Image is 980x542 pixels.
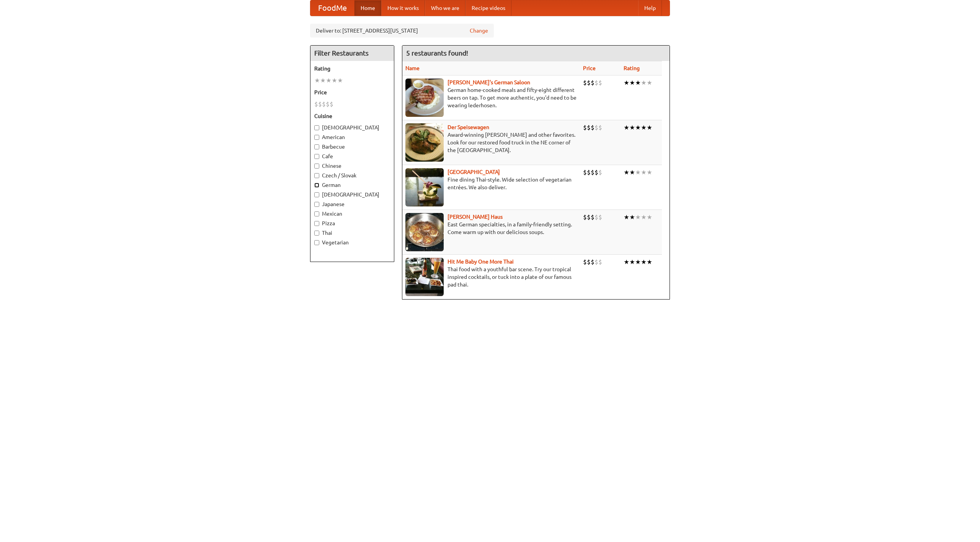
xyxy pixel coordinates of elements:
input: Thai [314,231,319,236]
li: ★ [624,213,629,221]
li: ★ [647,168,652,177]
li: $ [587,213,591,221]
li: $ [598,258,602,266]
li: ★ [624,79,629,87]
b: Der Speisewagen [448,124,489,130]
input: American [314,135,319,140]
li: $ [595,213,598,221]
label: German [314,181,390,189]
h5: Rating [314,65,390,72]
a: Change [470,27,488,34]
li: ★ [624,168,629,177]
li: ★ [635,258,641,266]
a: Rating [624,65,640,71]
ng-pluralize: 5 restaurants found! [406,49,468,57]
h4: Filter Restaurants [310,46,394,61]
li: ★ [629,213,635,221]
li: ★ [320,76,326,85]
li: $ [318,100,322,108]
li: $ [598,123,602,132]
li: ★ [314,76,320,85]
input: Vegetarian [314,240,319,245]
li: ★ [647,79,652,87]
a: Who we are [425,0,465,16]
li: ★ [641,213,647,221]
p: German home-cooked meals and fifty-eight different beers on tap. To get more authentic, you'd nee... [405,86,577,109]
li: ★ [641,123,647,132]
img: esthers.jpg [405,79,444,117]
li: ★ [641,168,647,177]
a: Name [405,65,420,71]
li: $ [583,79,587,87]
input: Japanese [314,202,319,207]
p: East German specialties, in a family-friendly setting. Come warm up with our delicious soups. [405,221,577,236]
li: ★ [629,123,635,132]
label: Cafe [314,152,390,160]
li: ★ [647,213,652,221]
a: [PERSON_NAME] Haus [448,214,503,220]
a: Recipe videos [465,0,511,16]
li: ★ [641,79,647,87]
li: $ [587,123,591,132]
li: $ [598,213,602,221]
li: ★ [635,168,641,177]
li: ★ [629,168,635,177]
li: $ [583,213,587,221]
div: Deliver to: [STREET_ADDRESS][US_STATE] [310,24,494,38]
li: $ [583,258,587,266]
li: $ [322,100,326,108]
h5: Price [314,88,390,96]
p: Award-winning [PERSON_NAME] and other favorites. Look for our restored food truck in the NE corne... [405,131,577,154]
li: $ [326,100,330,108]
a: Home [354,0,381,16]
p: Thai food with a youthful bar scene. Try our tropical inspired cocktails, or tuck into a plate of... [405,265,577,288]
li: $ [583,168,587,177]
label: Czech / Slovak [314,172,390,179]
li: ★ [326,76,332,85]
input: Pizza [314,221,319,226]
li: ★ [629,258,635,266]
li: $ [591,168,595,177]
li: ★ [624,258,629,266]
h5: Cuisine [314,112,390,120]
label: [DEMOGRAPHIC_DATA] [314,124,390,131]
label: Chinese [314,162,390,170]
li: $ [591,213,595,221]
li: $ [591,79,595,87]
img: kohlhaus.jpg [405,213,444,251]
li: ★ [647,123,652,132]
a: How it works [381,0,425,16]
li: $ [587,258,591,266]
li: $ [314,100,318,108]
li: $ [598,168,602,177]
input: Barbecue [314,144,319,149]
li: $ [587,168,591,177]
input: [DEMOGRAPHIC_DATA] [314,192,319,197]
a: [PERSON_NAME]'s German Saloon [448,79,530,85]
li: ★ [635,213,641,221]
p: Fine dining Thai-style. Wide selection of vegetarian entrées. We also deliver. [405,176,577,191]
li: $ [587,79,591,87]
label: Japanese [314,200,390,208]
li: ★ [624,123,629,132]
a: Hit Me Baby One More Thai [448,259,514,265]
li: ★ [635,79,641,87]
a: FoodMe [310,0,354,16]
label: American [314,133,390,141]
input: German [314,183,319,188]
img: speisewagen.jpg [405,123,444,162]
li: $ [595,79,598,87]
label: [DEMOGRAPHIC_DATA] [314,191,390,198]
li: ★ [641,258,647,266]
li: $ [330,100,333,108]
a: Help [638,0,662,16]
a: Price [583,65,596,71]
input: Cafe [314,154,319,159]
li: $ [598,79,602,87]
li: $ [595,123,598,132]
a: [GEOGRAPHIC_DATA] [448,169,500,175]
